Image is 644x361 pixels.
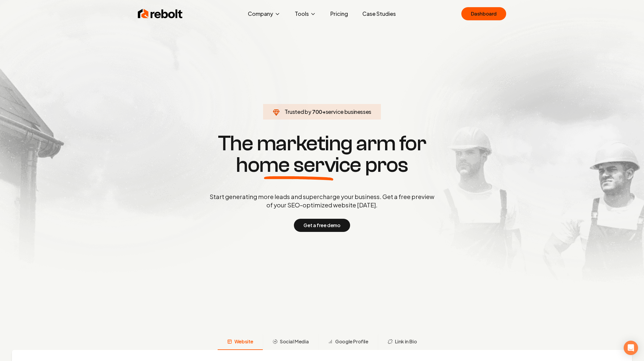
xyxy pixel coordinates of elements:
a: Case Studies [358,8,401,20]
span: 700 [312,108,322,116]
span: home service [236,154,361,176]
button: Tools [290,8,321,20]
span: Website [234,338,253,345]
span: Google Profile [335,338,368,345]
button: Link in Bio [378,334,427,350]
a: Pricing [326,8,353,20]
button: Get a free demo [294,219,350,232]
span: + [322,108,326,115]
span: Social Media [280,338,309,345]
button: Social Media [263,334,318,350]
button: Google Profile [318,334,378,350]
img: Rebolt Logo [138,8,183,20]
span: Link in Bio [395,338,417,345]
span: Trusted by [285,108,311,115]
div: Open Intercom Messenger [624,341,638,355]
p: Start generating more leads and supercharge your business. Get a free preview of your SEO-optimiz... [208,192,436,209]
a: Dashboard [461,7,506,20]
span: service businesses [326,108,372,115]
h1: The marketing arm for pros [178,133,466,176]
button: Company [243,8,285,20]
button: Website [218,334,263,350]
